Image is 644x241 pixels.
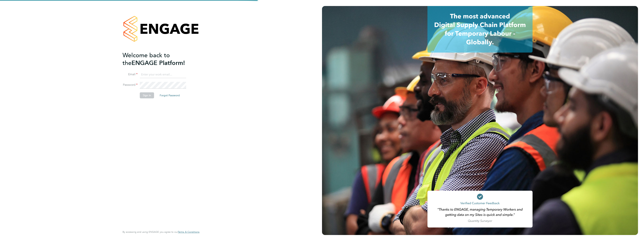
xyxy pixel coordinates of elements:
[157,92,183,98] button: Forgot Password
[123,52,170,67] span: Welcome back to the
[140,71,186,78] input: Enter your work email...
[123,72,138,76] label: Email
[123,230,199,233] span: By accessing and using ENGAGE you agree to our
[178,230,199,233] a: Terms & Conditions
[140,92,154,98] button: Sign In
[123,51,196,67] h2: ENGAGE Platform!
[178,230,199,233] span: Terms & Conditions
[123,83,138,87] label: Password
